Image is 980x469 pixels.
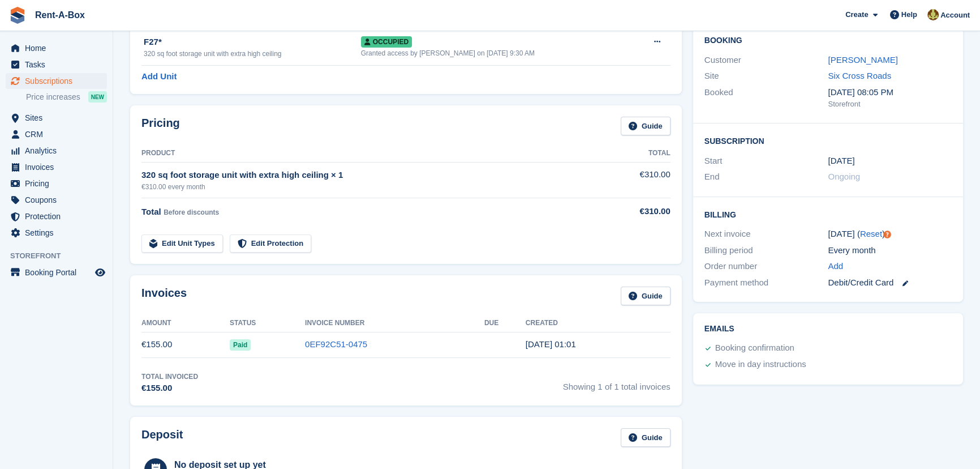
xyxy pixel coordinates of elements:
h2: Subscription [704,135,952,146]
a: Rent-A-Box [31,6,89,24]
div: Booked [704,86,828,110]
span: Settings [25,225,93,241]
div: 320 sq foot storage unit with extra high ceiling [144,49,361,59]
a: Add [828,260,843,273]
a: menu [6,110,107,126]
span: Protection [25,208,93,224]
h2: Invoices [141,287,187,305]
a: menu [6,192,107,208]
a: Price increases NEW [26,91,107,103]
div: End [704,170,828,184]
a: Edit Unit Types [141,234,223,253]
a: Reset [860,229,882,238]
a: menu [6,57,107,73]
a: menu [6,143,107,159]
div: Granted access by [PERSON_NAME] on [DATE] 9:30 AM [361,48,633,58]
th: Due [484,314,526,332]
span: Account [940,10,970,21]
a: menu [6,176,107,191]
span: Help [901,9,917,20]
span: Total [141,207,161,216]
th: Invoice Number [305,314,484,332]
a: Guide [621,287,670,305]
span: Showing 1 of 1 total invoices [563,372,670,395]
th: Product [141,144,600,163]
a: menu [6,265,107,280]
span: Sites [25,110,93,126]
span: Ongoing [828,172,860,181]
span: Pricing [25,176,93,191]
span: Paid [230,339,251,351]
td: €310.00 [600,162,670,198]
time: 2025-09-13 00:01:01 UTC [526,339,576,349]
span: Booking Portal [25,265,93,280]
span: Occupied [361,36,412,48]
a: Preview store [93,266,107,279]
a: 0EF92C51-0475 [305,339,367,349]
div: Booking confirmation [715,342,794,355]
th: Amount [141,314,230,332]
span: Analytics [25,143,93,159]
div: Order number [704,260,828,273]
span: Price increases [26,92,80,103]
div: Customer [704,54,828,67]
span: Coupons [25,192,93,208]
img: stora-icon-8386f47178a22dfd0bd8f6a31ec36ba5ce8667c1dd55bd0f319d3a0aa187defe.svg [9,7,26,24]
a: menu [6,40,107,56]
th: Status [230,314,305,332]
th: Total [600,144,670,163]
a: menu [6,126,107,142]
div: €310.00 every month [141,182,600,192]
div: Site [704,70,828,83]
div: Debit/Credit Card [828,276,952,289]
span: Storefront [10,250,113,262]
img: Mairead Collins [927,9,939,20]
div: Total Invoiced [141,372,198,382]
div: Storefront [828,99,952,110]
h2: Pricing [141,117,180,135]
td: €155.00 [141,332,230,357]
a: Edit Protection [230,234,311,253]
th: Created [526,314,670,332]
div: NEW [88,91,107,103]
div: Tooltip anchor [882,229,892,240]
div: 320 sq foot storage unit with extra high ceiling × 1 [141,169,600,182]
span: Invoices [25,159,93,175]
span: Create [845,9,868,20]
div: €310.00 [600,205,670,218]
span: Home [25,40,93,56]
div: Every month [828,244,952,257]
time: 2025-09-13 00:00:00 UTC [828,155,854,168]
div: €155.00 [141,382,198,395]
div: Next invoice [704,228,828,241]
div: [DATE] ( ) [828,228,952,241]
div: Payment method [704,276,828,289]
h2: Booking [704,36,952,45]
h2: Emails [704,325,952,334]
div: Billing period [704,244,828,257]
a: Guide [621,428,670,447]
div: Start [704,155,828,168]
div: Move in day instructions [715,358,806,372]
span: Subscriptions [25,73,93,89]
a: menu [6,208,107,224]
h2: Deposit [141,428,183,447]
h2: Billing [704,208,952,220]
div: [DATE] 08:05 PM [828,86,952,99]
span: CRM [25,126,93,142]
a: Guide [621,117,670,135]
span: Tasks [25,57,93,73]
a: menu [6,225,107,241]
a: menu [6,159,107,175]
span: Before discounts [164,208,219,216]
a: [PERSON_NAME] [828,55,897,65]
a: menu [6,73,107,89]
a: Six Cross Roads [828,71,891,80]
a: Add Unit [141,70,177,83]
